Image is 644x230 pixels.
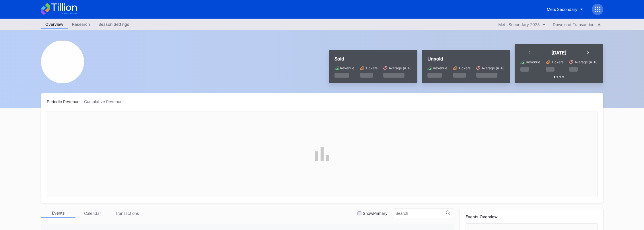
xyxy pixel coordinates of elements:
div: Tickets [458,66,470,70]
div: Revenue [526,60,540,64]
div: Events Overview [466,214,598,219]
div: Average (ATP) [389,66,412,70]
div: Sold [334,56,412,62]
div: Mets Secondary 2025 [498,22,540,27]
div: Season Settings [94,20,134,28]
div: Revenue [340,66,354,70]
div: Periodic Revenue [47,99,84,104]
a: Research [68,20,94,29]
div: Cumulative Revenue [84,99,127,104]
div: [DATE] [551,50,567,56]
div: Tickets [365,66,378,70]
div: Average (ATP) [575,60,598,64]
a: Overview [41,20,68,29]
div: Tickets [551,60,563,64]
button: Download Transactions [550,21,603,28]
div: Revenue [433,66,447,70]
input: Search [396,211,446,216]
button: Mets Secondary 2025 [495,21,548,28]
div: Calendar [75,209,110,218]
a: Season Settings [94,20,134,29]
div: Events [41,209,75,218]
div: Mets Secondary [547,7,577,12]
div: Unsold [427,56,505,62]
div: Transactions [110,209,144,218]
div: Research [68,20,94,28]
div: Average (ATP) [482,66,505,70]
div: Download Transactions [553,22,600,27]
div: Show Primary [363,211,388,216]
button: Mets Secondary [542,4,587,15]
